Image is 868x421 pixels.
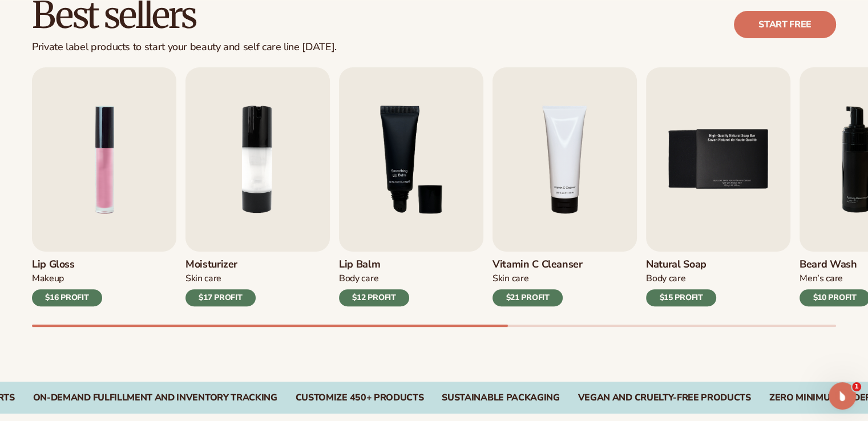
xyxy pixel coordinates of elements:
[492,258,583,271] h3: Vitamin C Cleanser
[852,382,861,391] span: 1
[185,273,256,285] div: Skin Care
[646,67,790,306] a: 5 / 9
[646,273,716,285] div: Body Care
[339,289,409,306] div: $12 PROFIT
[32,289,102,306] div: $16 PROFIT
[734,11,836,38] a: Start free
[32,41,337,54] div: Private label products to start your beauty and self care line [DATE].
[339,258,409,271] h3: Lip Balm
[492,67,637,306] a: 4 / 9
[32,67,176,306] a: 1 / 9
[185,258,256,271] h3: Moisturizer
[492,273,583,285] div: Skin Care
[32,258,102,271] h3: Lip Gloss
[646,289,716,306] div: $15 PROFIT
[32,273,102,285] div: Makeup
[185,67,330,306] a: 2 / 9
[339,273,409,285] div: Body Care
[829,382,856,410] iframe: Intercom live chat
[185,289,256,306] div: $17 PROFIT
[442,392,559,403] div: SUSTAINABLE PACKAGING
[646,258,716,271] h3: Natural Soap
[578,392,751,403] div: VEGAN AND CRUELTY-FREE PRODUCTS
[33,392,277,403] div: On-Demand Fulfillment and Inventory Tracking
[296,392,424,403] div: CUSTOMIZE 450+ PRODUCTS
[339,67,483,306] a: 3 / 9
[492,289,563,306] div: $21 PROFIT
